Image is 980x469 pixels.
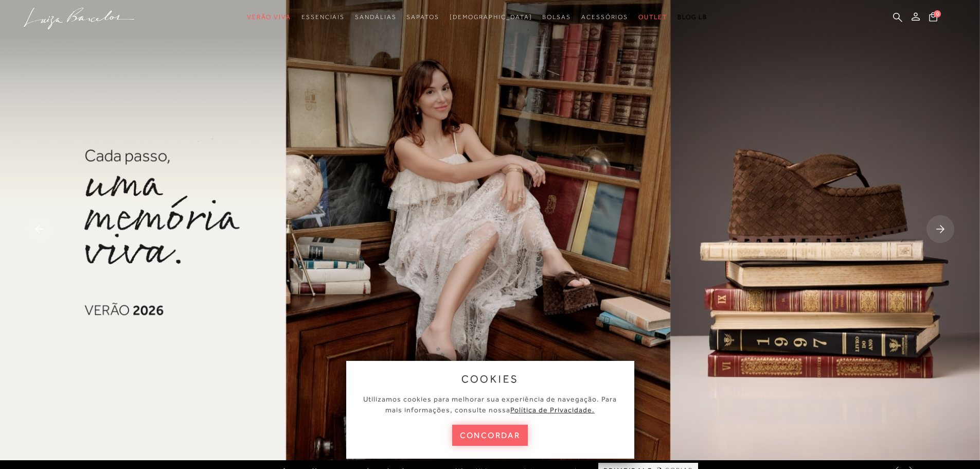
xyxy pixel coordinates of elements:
[406,8,439,27] a: noSubCategoriesText
[247,13,291,21] span: Verão Viva
[678,13,707,21] span: BLOG LB
[510,406,595,414] a: Política de Privacidade.
[542,8,571,27] a: noSubCategoriesText
[450,13,532,21] span: [DEMOGRAPHIC_DATA]
[581,13,628,21] span: Acessórios
[542,13,571,21] span: Bolsas
[363,395,617,414] span: Utilizamos cookies para melhorar sua experiência de navegação. Para mais informações, consulte nossa
[581,8,628,27] a: noSubCategoriesText
[452,425,528,446] button: concordar
[355,8,396,27] a: noSubCategoriesText
[926,11,940,25] button: 0
[406,13,439,21] span: Sapatos
[638,13,667,21] span: Outlet
[355,13,396,21] span: Sandálias
[638,8,667,27] a: noSubCategoriesText
[247,8,291,27] a: noSubCategoriesText
[450,8,532,27] a: noSubCategoriesText
[934,10,941,18] span: 0
[301,8,345,27] a: noSubCategoriesText
[301,13,345,21] span: Essenciais
[461,373,519,385] span: cookies
[678,8,707,27] a: BLOG LB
